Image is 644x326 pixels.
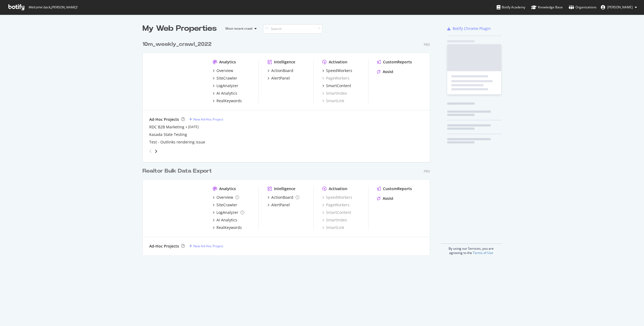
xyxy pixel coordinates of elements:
[322,195,352,200] a: SpeedWorkers
[377,59,412,65] a: CustomReports
[143,40,214,48] a: 10m_weekly_crawl_2022
[424,42,430,47] div: Pro
[569,5,596,10] div: Organizations
[271,68,293,73] div: ActionBoard
[329,59,347,65] div: Activation
[213,210,244,215] a: LogAnalyzer
[453,26,491,31] div: Botify Chrome Plugin
[149,124,184,130] a: RDC B2B Marketing
[216,225,242,230] div: RealKeywords
[383,196,394,201] div: Assist
[143,23,217,34] div: My Web Properties
[149,243,179,249] div: Ad-Hoc Projects
[274,59,295,65] div: Intelligence
[143,167,214,175] a: Realtor Bulk Data Export
[531,5,563,10] div: Knowledge Base
[267,195,299,200] a: ActionBoard
[28,5,77,9] span: Welcome back, [PERSON_NAME] !
[213,202,237,208] a: SiteCrawler
[383,186,412,191] div: CustomReports
[143,167,212,175] div: Realtor Bulk Data Export
[322,210,351,215] a: SmartContent
[219,186,236,191] div: Analytics
[213,217,237,223] a: AI Analytics
[322,91,347,96] a: SmartIndex
[147,147,154,156] div: angle-left
[216,202,237,208] div: SiteCrawler
[213,76,237,81] a: SiteCrawler
[213,91,237,96] a: AI Analytics
[497,5,525,10] div: Botify Academy
[322,68,352,73] a: SpeedWorkers
[322,76,350,81] a: PageWorkers
[424,169,430,174] div: Pro
[267,202,290,208] a: AlertPanel
[149,59,204,103] img: realtor.com
[143,34,434,255] div: grid
[154,149,158,154] div: angle-right
[271,202,290,208] div: AlertPanel
[267,76,290,81] a: AlertPanel
[216,68,233,73] div: Overview
[188,125,199,129] a: [DATE]
[322,217,347,223] a: SmartIndex
[219,59,236,65] div: Analytics
[322,202,350,208] a: PageWorkers
[216,83,238,88] div: LogAnalyzer
[322,225,344,230] a: SmartLink
[221,24,259,33] button: Most recent crawl
[216,210,238,215] div: LogAnalyzer
[607,5,633,9] span: Bengu Eker
[263,24,323,33] input: Search
[383,69,394,74] div: Assist
[596,3,641,12] button: [PERSON_NAME]
[213,68,233,73] a: Overview
[216,98,242,104] div: RealKeywords
[149,139,205,145] a: Test - Outlinks rendering issue
[377,69,394,74] a: Assist
[216,217,237,223] div: AI Analytics
[447,26,491,31] a: Botify Chrome Plugin
[189,117,223,122] a: New Ad-Hoc Project
[216,195,233,200] div: Overview
[267,68,293,73] a: ActionBoard
[213,225,242,230] a: RealKeywords
[322,98,344,104] a: SmartLink
[271,76,290,81] div: AlertPanel
[326,83,351,88] div: SmartContent
[377,196,394,201] a: Assist
[189,244,223,248] a: New Ad-Hoc Project
[383,59,412,65] div: CustomReports
[326,68,352,73] div: SpeedWorkers
[329,186,347,191] div: Activation
[149,186,204,230] img: realtorsecondary.com
[377,186,412,191] a: CustomReports
[216,91,237,96] div: AI Analytics
[322,83,351,88] a: SmartContent
[149,132,187,137] a: Kasada State Testing
[473,250,493,255] a: Terms of Use
[274,186,295,191] div: Intelligence
[440,243,501,255] div: By using our Services, you are agreeing to the
[193,244,223,248] div: New Ad-Hoc Project
[213,98,242,104] a: RealKeywords
[143,40,212,48] div: 10m_weekly_crawl_2022
[225,27,252,30] div: Most recent crawl
[149,117,179,122] div: Ad-Hoc Projects
[193,117,223,122] div: New Ad-Hoc Project
[213,83,238,88] a: LogAnalyzer
[216,76,237,81] div: SiteCrawler
[213,195,239,200] a: Overview
[271,195,293,200] div: ActionBoard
